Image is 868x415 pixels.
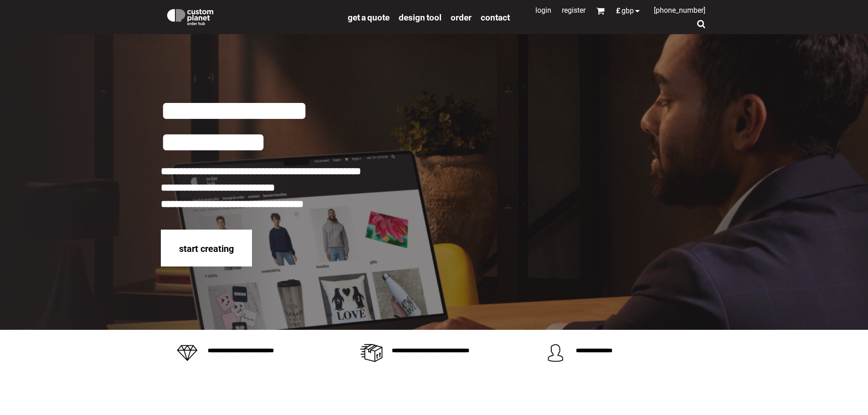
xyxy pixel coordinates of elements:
a: design tool [399,12,442,22]
a: Contact [481,12,510,22]
span: [PHONE_NUMBER] [654,6,705,15]
a: get a quote [348,12,390,22]
span: get a quote [348,12,390,23]
span: Contact [481,12,510,23]
span: design tool [399,12,442,23]
a: Custom Planet [161,2,343,30]
a: Register [562,6,586,15]
a: Login [535,6,551,15]
span: GBP [621,7,634,15]
span: start creating [179,243,234,254]
a: order [451,12,472,22]
span: order [451,12,472,23]
span: £ [616,7,621,15]
img: Custom Planet [165,7,215,25]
